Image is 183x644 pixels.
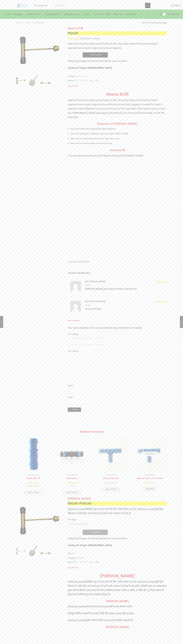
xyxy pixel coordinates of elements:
[68,552,167,555] span: SKU:
[68,336,70,339] a: 1 of 5 stars
[16,21,44,25] nav: Breadcrumb
[144,473,155,477] a: Accessories
[28,76,39,86] li: 2 / 3
[105,481,110,485] bdi: 2.00
[124,11,138,17] a: Contact Us
[68,154,167,158] p: To Know More About Heera Drill Watch Video:
[70,132,167,136] li: Heera Drill Available in different sizes Like. 12MM, 16MM & 20MM.
[96,336,106,339] a: 5 of 5 stars
[28,481,39,484] div: Rated 5.00 out of 5
[16,27,64,74] div: 1 / 3
[72,552,76,555] span: N/A
[16,497,64,544] div: 1 / 3
[100,572,135,580] strong: [PERSON_NAME]
[68,160,167,248] iframe: Drip Irrigation, Irrigation Method, Types of Irrigation, Drip component,Drip accessories,Heera Drip
[70,127,167,131] li: Heera Drill Made with High-Quality Metal Material.
[68,343,70,346] a: 1 of 5 stars
[105,11,112,17] a: Blog
[83,52,108,58] button: Add to cart
[68,584,167,593] span: यह कठिन पीवीसी पाइप पर आवश्यकता नुसार छेद के विभिन्न आकार बनाने के लिए उपयोगी है।
[28,481,39,484] span: Rated out of 5
[86,336,94,339] a: 4 of 5 stars
[68,42,167,50] p: Heera Drill Used to make punch holes on PVC Hose Pipe. Heera Drill punches hand-operated tools us...
[80,501,81,506] span: ₹
[101,487,121,492] a: Select options for “Heera Lateral Tee”
[26,11,44,17] a: Brush Cutter
[142,21,167,25] a: Return to previous page
[16,437,51,471] img: Heera Take Off
[68,407,81,412] input: Submit
[71,52,77,57] input: Product quantity
[25,21,30,25] a: Shop
[70,484,71,488] span: ₹
[68,507,163,516] span: कृषि ड्रिप सिंचाई में उपयोग किए जाने वाले हाथ से चलने वाले उपकरण मे से एक है।
[85,307,167,311] p: 16 my drill beet
[92,435,130,494] div: 3 / 10
[93,11,105,17] a: Products
[27,484,28,488] span: ₹
[68,98,167,119] p: Heera Drill Used to make punch holes on PVC Hose Pipe. Heera Drill punches hand-operated tools us...
[53,435,91,497] div: 2 / 10
[85,287,167,291] p: [PERSON_NAME] post Sakra PS Bero dist Ranchi
[68,565,167,571] a: Description
[96,343,106,346] a: 5 of 5 stars
[15,546,26,557] a: 16
[79,429,104,434] span: Related products
[118,153,143,158] a: [URL][DOMAIN_NAME]
[83,11,93,17] a: Filter
[68,501,69,506] span: ₹
[72,343,76,346] a: 2 of 5 stars
[68,580,167,597] p: [PERSON_NAME]
[40,76,51,87] a: 14
[86,604,133,609] span: उच्च गुणवत्ता वाले धातु सामग्री के साथ बनाया गया है।
[68,557,84,560] span: Category:
[44,11,63,17] a: Drip Irrigation
[86,580,155,584] span: पीवीसी पाइप पर छेद बनाने के लिए उपयोग किया जाता है। [PERSON_NAME]
[106,624,129,630] strong: [PERSON_NAME]
[71,611,134,616] span: ड्रिल विभिन्न आकारों में उपलब्ध है जैसे की,12MM, 16MM और 20MM।
[15,435,52,497] div: 1 / 10
[53,3,145,8] input: Search for...
[68,38,79,40] span: 2
[68,30,69,36] span: ₹
[163,13,166,16] span: 1
[80,272,90,275] span: Heera Drill
[80,501,91,506] bdi: 100.00
[171,12,173,16] span: ₹
[145,3,150,8] button: Search button
[174,4,181,7] span: Sign in
[68,260,89,263] span: Additional information
[68,384,167,387] label: Name
[68,66,112,70] b: Cuntry of Origin [GEOGRAPHIC_DATA]
[68,38,78,40] span: Rated out of 5 based on customer ratings
[142,486,158,491] a: Select options for “Reducer Tee For Drip Lateral”
[83,530,108,535] button: Add to cart
[166,12,171,16] span: Cart
[68,85,78,88] span: Description
[68,566,78,569] span: Description
[156,301,167,303] div: Rated 5 out of 5
[40,546,51,556] li: 3 / 3
[68,543,112,548] b: Cuntry of Origin [GEOGRAPHIC_DATA]
[62,490,82,495] a: Select options for “Ring Joiner”
[68,333,167,336] label: Your rating
[34,484,35,488] span: ₹
[28,546,39,557] a: 15
[85,283,167,287] time: [DATE]
[68,27,167,30] h1: Heera Drill
[40,76,51,86] li: 3 / 3
[142,452,158,456] p: Out of stock
[68,502,167,506] p: –
[27,484,33,488] bdi: 0.80
[154,3,181,8] a: Sign in
[76,556,84,560] a: अ‍ॅसेसरीज
[78,343,84,346] a: 3 of 5 stars
[68,536,127,541] p: Shipping Charges are extra, Depends on your Location
[68,507,167,516] p: [PERSON_NAME]
[67,481,77,484] div: Rated 4.50 out of 5
[110,148,125,153] strong: Heera Drill
[13,11,26,17] a: Raingun
[68,580,163,588] span: कृषि ड्रिप सिंचाई में उपयोग किए जाने वाले हाथ से चलने वाले उपकरण मे से एक है।
[156,281,167,283] span: Rated out of 5
[68,319,167,324] span: Add a review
